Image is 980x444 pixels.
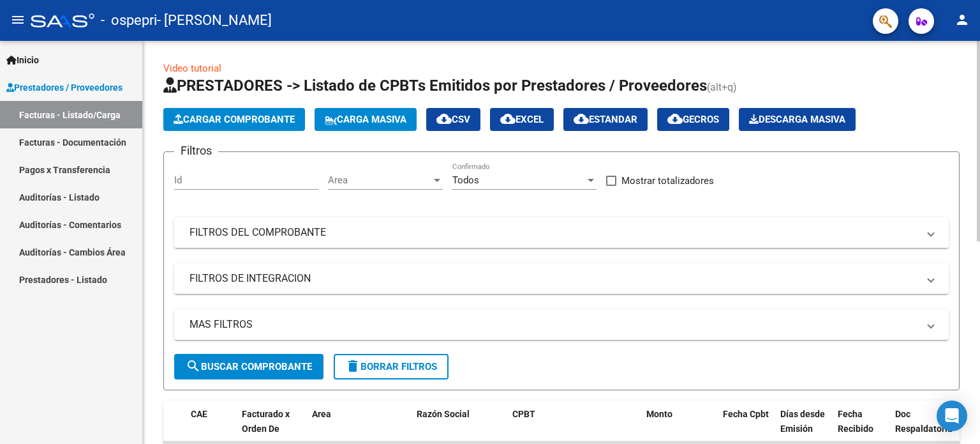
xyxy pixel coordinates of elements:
[417,409,470,419] span: Razón Social
[563,108,648,131] button: Estandar
[937,401,967,431] div: Open Intercom Messenger
[163,108,305,131] button: Cargar Comprobante
[500,111,516,126] mat-icon: cloud_download
[242,409,290,434] span: Facturado x Orden De
[646,409,672,419] span: Monto
[191,409,207,419] span: CAE
[780,409,825,434] span: Días desde Emisión
[667,111,683,126] mat-icon: cloud_download
[667,114,719,125] span: Gecros
[436,111,452,126] mat-icon: cloud_download
[723,409,769,419] span: Fecha Cpbt
[707,81,737,93] span: (alt+q)
[426,108,480,131] button: CSV
[174,263,949,294] mat-expansion-panel-header: FILTROS DE INTEGRACION
[315,108,417,131] button: Carga Masiva
[174,114,295,125] span: Cargar Comprobante
[436,114,470,125] span: CSV
[174,217,949,248] mat-expansion-panel-header: FILTROS DEL COMPROBANTE
[325,114,406,125] span: Carga Masiva
[328,174,431,186] span: Area
[512,409,535,419] span: CPBT
[174,309,949,340] mat-expansion-panel-header: MAS FILTROS
[174,142,218,160] h3: Filtros
[749,114,845,125] span: Descarga Masiva
[189,272,918,286] mat-panel-title: FILTROS DE INTEGRACION
[490,108,554,131] button: EXCEL
[6,80,122,95] span: Prestadores / Proveedores
[101,6,157,34] span: - ospepri
[895,409,953,434] span: Doc Respaldatoria
[452,174,479,186] span: Todos
[163,77,707,95] span: PRESTADORES -> Listado de CPBTs Emitidos por Prestadores / Proveedores
[186,361,312,372] span: Buscar Comprobante
[345,361,437,372] span: Borrar Filtros
[739,108,856,131] button: Descarga Masiva
[157,6,272,34] span: - [PERSON_NAME]
[6,53,39,67] span: Inicio
[174,354,323,379] button: Buscar Comprobante
[10,12,26,27] mat-icon: menu
[621,173,714,188] span: Mostrar totalizadores
[838,409,873,434] span: Fecha Recibido
[574,111,589,126] mat-icon: cloud_download
[657,108,729,131] button: Gecros
[163,63,221,74] a: Video tutorial
[189,318,918,332] mat-panel-title: MAS FILTROS
[574,114,637,125] span: Estandar
[345,358,360,374] mat-icon: delete
[954,12,970,27] mat-icon: person
[186,358,201,374] mat-icon: search
[189,226,918,240] mat-panel-title: FILTROS DEL COMPROBANTE
[312,409,331,419] span: Area
[739,108,856,131] app-download-masive: Descarga masiva de comprobantes (adjuntos)
[334,354,449,379] button: Borrar Filtros
[500,114,544,125] span: EXCEL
